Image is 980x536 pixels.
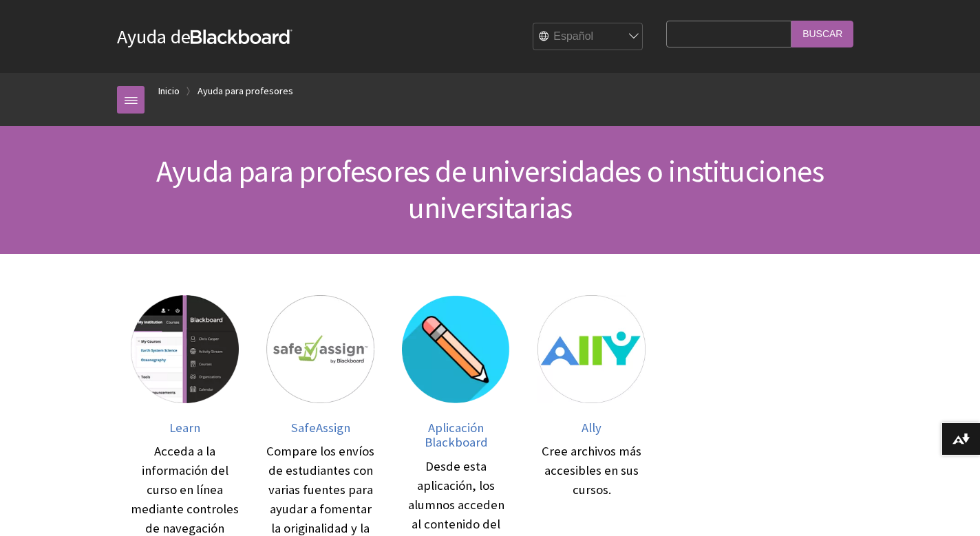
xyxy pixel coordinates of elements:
[537,295,646,403] img: Ally
[191,30,292,44] strong: Blackboard
[156,152,824,226] span: Ayuda para profesores de universidades o instituciones universitarias
[169,420,200,436] span: Learn
[266,295,374,403] img: SafeAssign
[198,83,293,100] a: Ayuda para profesores
[533,23,643,51] select: Site Language Selector
[791,21,853,47] input: Buscar
[131,295,239,403] img: Learn
[582,420,601,436] span: Ally
[537,442,646,500] div: Cree archivos más accesibles en sus cursos.
[291,420,350,436] span: SafeAssign
[158,83,180,100] a: Inicio
[425,420,488,451] span: Aplicación Blackboard
[117,24,292,49] a: Ayuda deBlackboard
[402,295,510,403] img: Aplicación Blackboard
